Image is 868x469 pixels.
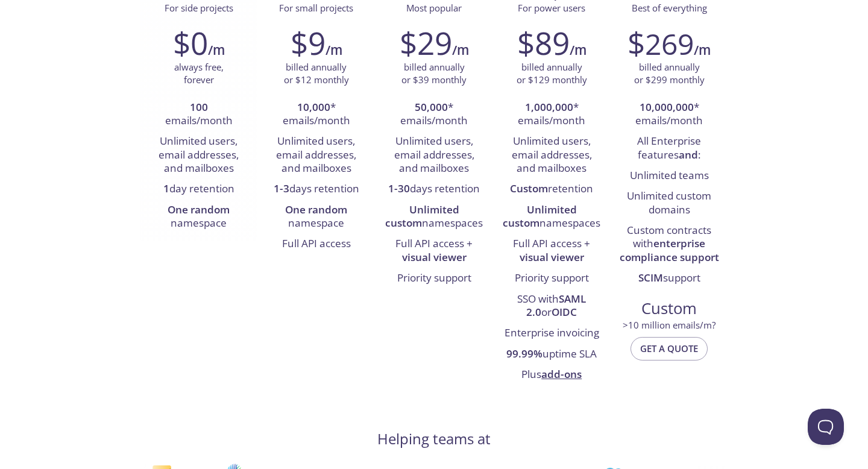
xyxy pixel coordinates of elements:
li: Unlimited users, email addresses, and mailboxes [149,131,248,179]
h4: Helping teams at [377,429,491,449]
strong: 1-3 [274,181,289,195]
li: support [620,268,719,289]
h6: /m [570,40,587,60]
p: billed annually or $39 monthly [401,61,467,87]
li: * emails/month [266,98,366,132]
li: Unlimited custom domains [620,186,719,221]
li: Full API access + [384,234,483,268]
iframe: Help Scout Beacon - Open [808,409,844,445]
strong: visual viewer [520,250,584,264]
h6: /m [325,40,342,60]
li: Unlimited teams [620,166,719,186]
li: Unlimited users, email addresses, and mailboxes [384,131,483,179]
h6: /m [452,40,469,60]
strong: One random [168,203,230,216]
li: emails/month [149,98,248,132]
strong: Custom [510,181,548,195]
strong: 10,000,000 [640,100,694,114]
span: > 10 million emails/m? [623,319,715,331]
strong: Unlimited custom [385,203,459,230]
li: * emails/month [502,98,602,132]
span: 269 [645,24,694,63]
span: For side projects [165,2,233,14]
li: Unlimited users, email addresses, and mailboxes [266,131,366,179]
button: Get a quote [631,337,708,360]
span: Best of everything [632,2,707,14]
li: namespace [149,200,248,234]
li: Priority support [502,268,602,289]
h2: $29 [400,25,452,61]
strong: Unlimited custom [503,203,577,230]
p: always free, forever [174,61,224,87]
span: Get a quote [640,341,698,356]
span: For small projects [279,2,353,14]
strong: 100 [190,100,208,114]
li: SSO with or [502,289,602,324]
li: Full API access + [502,234,602,268]
h2: $9 [291,25,325,61]
p: billed annually or $129 monthly [517,61,587,87]
span: For power users [518,2,585,14]
li: uptime SLA [502,344,602,365]
li: * emails/month [384,98,483,132]
li: day retention [149,179,248,200]
strong: 1 [163,181,169,195]
span: Custom [620,298,719,319]
strong: OIDC [552,305,577,319]
li: Enterprise invoicing [502,323,602,344]
p: billed annually or $299 monthly [634,61,705,87]
strong: 99.99% [506,347,542,360]
strong: visual viewer [402,250,467,264]
h6: /m [694,40,711,60]
span: Most popular [406,2,462,14]
h2: $ [627,25,694,61]
li: retention [502,179,602,200]
li: Full API access [266,234,366,254]
strong: SCIM [638,271,663,285]
strong: 50,000 [415,100,448,114]
strong: SAML 2.0 [526,292,586,319]
strong: 1-30 [388,181,410,195]
p: billed annually or $12 monthly [284,61,349,87]
li: Priority support [384,268,483,289]
li: namespace [266,200,366,234]
li: All Enterprise features : [620,131,719,166]
li: * emails/month [620,98,719,132]
h2: $0 [173,25,208,61]
li: days retention [266,179,366,200]
li: Unlimited users, email addresses, and mailboxes [502,131,602,179]
strong: enterprise compliance support [620,236,719,263]
li: Custom contracts with [620,221,719,268]
li: days retention [384,179,483,200]
li: namespaces [384,200,483,234]
strong: and [679,148,698,162]
h2: $89 [517,25,570,61]
li: Plus [502,365,602,385]
strong: 1,000,000 [525,100,573,114]
a: add-ons [541,367,582,381]
strong: One random [285,203,347,216]
strong: 10,000 [297,100,330,114]
h6: /m [208,40,225,60]
li: namespaces [502,200,602,234]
